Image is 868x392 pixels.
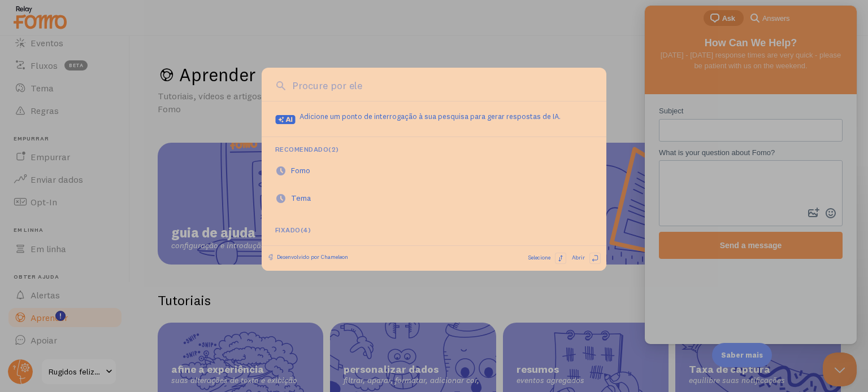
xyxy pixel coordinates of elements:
[15,156,197,200] textarea: What is your question about Fomo?
[332,145,336,153] font: 2
[308,226,311,234] font: )
[118,7,145,19] span: Answers
[267,157,601,184] a: Fomo
[289,78,593,93] input: Procure por ele
[291,165,310,175] font: Fomo
[303,226,307,234] font: 4
[103,5,117,19] span: search-medium
[267,253,348,261] a: Desenvolvido por Chameleon
[336,145,338,153] font: )
[277,253,348,261] font: Desenvolvido por Chameleon
[160,199,177,217] button: Attach a file
[291,193,311,203] font: Tema
[14,143,130,151] span: What is your question about Fomo?
[177,199,194,217] button: Emoji Picker
[275,226,301,234] font: Fixado
[14,101,38,109] span: Subject
[291,192,323,204] div: Recomendado com base em: Você normalmente visita esta página na sexta-feira à tarde (s=2), Esta p...
[267,184,601,212] a: Tema
[60,32,153,43] span: How Can We Help?
[267,237,601,265] a: Não encontrou o que procurava? Clique aqui
[301,226,303,234] font: (
[77,7,90,19] span: Ask
[14,100,198,253] form: Contact form
[275,145,328,153] font: Recomendado
[14,226,198,253] button: Send a message
[300,112,561,121] font: Adicione um ponto de interrogação à sua pesquisa para gerar respostas de IA.
[328,145,331,153] font: (
[291,165,323,177] div: Recomendado com base em: Você normalmente visita esta página na sexta-feira à tarde (s=3), Esta p...
[16,45,197,65] span: [DATE] - [DATE] response times are very quick - please be patient with us on the weekend.
[75,235,137,244] span: Send a message
[572,254,585,261] font: Abrir
[528,254,550,261] font: Selecione
[63,6,77,19] span: chat-square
